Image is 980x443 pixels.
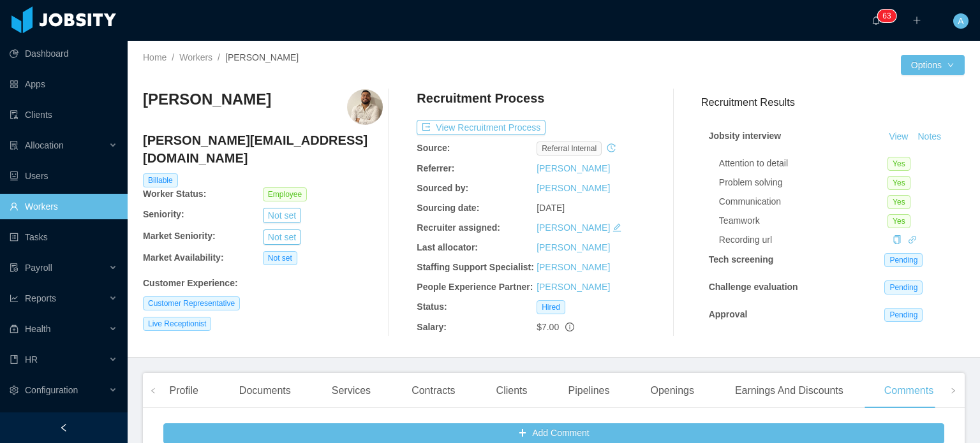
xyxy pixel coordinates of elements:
[884,253,923,267] span: Pending
[417,301,447,312] b: Status:
[25,140,64,150] span: Allocation
[417,163,454,173] b: Referrer:
[143,252,224,263] b: Market Availability:
[884,308,923,322] span: Pending
[25,354,38,365] span: HR
[179,52,212,62] a: Workers
[719,176,887,189] div: Problem solving
[417,322,447,332] b: Salary:
[893,235,902,244] i: icon: copy
[719,233,887,247] div: Recording url
[417,89,544,107] h4: Recruitment Process
[607,143,616,152] i: icon: history
[143,278,238,288] b: Customer Experience :
[640,373,704,409] div: Openings
[417,262,534,272] b: Staffing Support Specialist:
[263,251,297,265] span: Not set
[565,323,574,331] span: info-circle
[537,222,610,233] a: [PERSON_NAME]
[887,214,910,228] span: Yes
[143,89,271,110] h3: [PERSON_NAME]
[10,294,19,303] i: icon: line-chart
[159,373,208,409] div: Profile
[908,235,917,245] a: icon: link
[537,262,610,272] a: [PERSON_NAME]
[10,41,117,66] a: icon: pie-chartDashboard
[143,296,240,310] span: Customer Representative
[417,203,479,213] b: Sourcing date:
[950,388,956,394] i: icon: right
[10,224,117,250] a: icon: profileTasks
[401,373,465,409] div: Contracts
[143,231,216,241] b: Market Seniority:
[263,229,301,245] button: Not set
[143,209,184,219] b: Seniority:
[719,214,887,228] div: Teamwork
[417,122,546,133] a: icon: exportView Recruitment Process
[143,317,211,331] span: Live Receptionist
[908,235,917,244] i: icon: link
[558,373,620,409] div: Pipelines
[25,293,56,303] span: Reports
[537,300,565,314] span: Hired
[417,222,500,233] b: Recruiter assigned:
[537,322,559,332] span: $7.00
[225,52,299,62] span: [PERSON_NAME]
[612,223,621,232] i: icon: edit
[172,52,174,62] span: /
[701,94,965,110] h3: Recruitment Results
[887,195,910,209] span: Yes
[882,10,887,22] p: 6
[709,254,774,265] strong: Tech screening
[10,163,117,189] a: icon: robotUsers
[25,385,78,395] span: Configuration
[417,183,468,193] b: Sourced by:
[537,163,610,173] a: [PERSON_NAME]
[25,324,50,334] span: Health
[912,16,921,25] i: icon: plus
[537,142,602,156] span: Referral internal
[901,55,965,75] button: Optionsicon: down
[958,13,963,29] span: A
[887,157,910,171] span: Yes
[709,282,798,292] strong: Challenge evaluation
[486,373,538,409] div: Clients
[537,282,610,292] a: [PERSON_NAME]
[263,208,301,223] button: Not set
[10,355,19,364] i: icon: book
[887,10,891,22] p: 3
[417,242,478,252] b: Last allocator:
[725,373,854,409] div: Earnings And Discounts
[263,187,307,201] span: Employee
[143,131,383,167] h4: [PERSON_NAME][EMAIL_ADDRESS][DOMAIN_NAME]
[322,373,381,409] div: Services
[10,102,117,127] a: icon: auditClients
[874,373,944,409] div: Comments
[537,203,565,213] span: [DATE]
[537,242,610,252] a: [PERSON_NAME]
[10,71,117,97] a: icon: appstoreApps
[143,52,167,62] a: Home
[143,189,206,199] b: Worker Status:
[218,52,220,62] span: /
[10,194,117,219] a: icon: userWorkers
[537,183,610,193] a: [PERSON_NAME]
[887,176,910,190] span: Yes
[417,143,450,153] b: Source:
[912,129,946,145] button: Notes
[884,131,912,142] a: View
[872,16,880,25] i: icon: bell
[10,324,19,333] i: icon: medicine-box
[417,282,533,292] b: People Experience Partner:
[229,373,301,409] div: Documents
[893,233,902,247] div: Copy
[10,141,19,150] i: icon: solution
[709,131,782,141] strong: Jobsity interview
[884,280,923,294] span: Pending
[877,10,896,22] sup: 63
[709,309,748,319] strong: Approval
[143,173,178,187] span: Billable
[150,388,156,394] i: icon: left
[347,89,383,125] img: 88df252a-c84c-41bf-9fd5-a63f0dd1d7e3_68421ffc2f4d5-400w.png
[719,157,887,170] div: Attention to detail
